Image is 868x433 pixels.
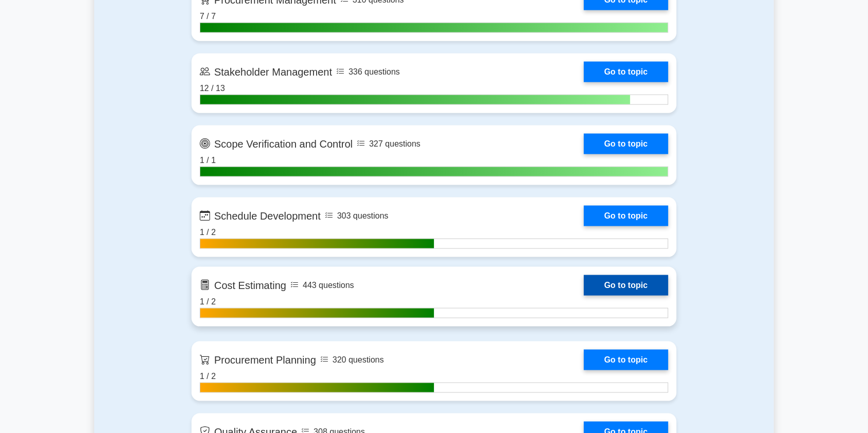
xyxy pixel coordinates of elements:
a: Go to topic [584,134,668,154]
a: Go to topic [584,62,668,82]
a: Go to topic [584,350,668,370]
a: Go to topic [584,275,668,296]
a: Go to topic [584,206,668,226]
